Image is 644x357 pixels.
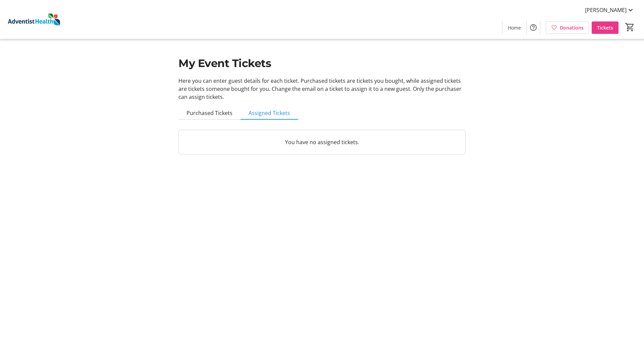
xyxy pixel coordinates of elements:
p: You have no assigned tickets. [187,138,457,146]
img: Adventist Health's Logo [4,3,64,36]
button: Help [527,21,540,34]
a: Home [502,21,526,34]
span: Tickets [597,24,613,31]
span: [PERSON_NAME] [585,6,627,14]
span: Purchased Tickets [186,110,232,116]
span: Home [508,24,521,31]
button: [PERSON_NAME] [580,5,640,15]
span: Assigned Tickets [249,110,290,116]
a: Donations [546,21,589,34]
h1: My Event Tickets [178,55,466,71]
p: Here you can enter guest details for each ticket. Purchased tickets are tickets you bought, while... [178,77,466,101]
span: Donations [560,24,584,31]
button: Cart [624,21,636,33]
a: Tickets [592,21,619,34]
